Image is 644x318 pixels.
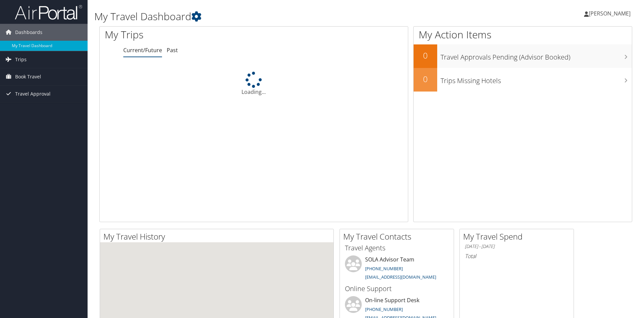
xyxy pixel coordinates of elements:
h3: Travel Agents [345,243,449,253]
h3: Online Support [345,284,449,293]
span: Trips [15,51,27,68]
h1: My Travel Dashboard [94,9,456,24]
li: SOLA Advisor Team [342,255,452,283]
img: airportal-logo.png [15,4,82,20]
a: Current/Future [123,46,162,54]
h6: Total [465,252,569,260]
a: [PHONE_NUMBER] [365,266,403,272]
a: [PHONE_NUMBER] [365,306,403,312]
h6: [DATE] - [DATE] [465,243,569,250]
h2: My Travel Contacts [343,231,454,242]
a: 0Travel Approvals Pending (Advisor Booked) [414,44,632,68]
h1: My Trips [105,28,275,42]
span: Book Travel [15,68,41,85]
a: [EMAIL_ADDRESS][DOMAIN_NAME] [365,274,436,280]
span: [PERSON_NAME] [589,10,631,17]
h2: My Travel Spend [463,231,574,242]
h2: 0 [414,50,437,61]
a: [PERSON_NAME] [584,3,637,24]
a: 0Trips Missing Hotels [414,68,632,92]
span: Dashboards [15,24,42,41]
div: Loading... [100,72,408,96]
h3: Trips Missing Hotels [441,73,632,85]
h1: My Action Items [414,28,632,42]
span: Travel Approval [15,85,51,102]
h2: My Travel History [103,231,333,242]
h2: 0 [414,73,437,85]
a: Past [167,46,178,54]
h3: Travel Approvals Pending (Advisor Booked) [441,49,632,62]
